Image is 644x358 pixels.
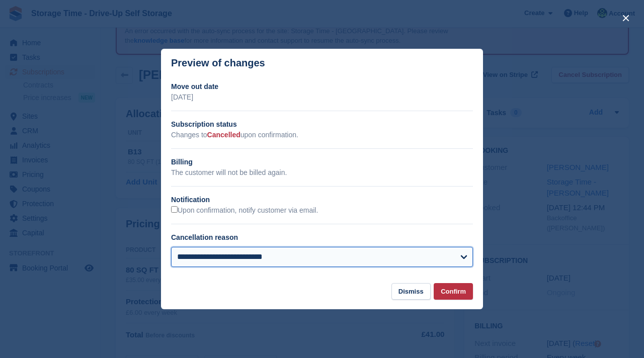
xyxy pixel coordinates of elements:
h2: Billing [171,157,473,167]
h2: Notification [171,195,473,205]
label: Upon confirmation, notify customer via email. [171,206,318,215]
p: [DATE] [171,92,473,103]
p: Changes to upon confirmation. [171,130,473,140]
p: Preview of changes [171,57,265,69]
button: Confirm [434,283,473,300]
h2: Subscription status [171,119,473,130]
span: Cancelled [207,131,240,139]
button: Dismiss [391,283,431,300]
label: Cancellation reason [171,233,238,241]
button: close [618,10,634,26]
p: The customer will not be billed again. [171,167,473,178]
input: Upon confirmation, notify customer via email. [171,206,178,213]
h2: Move out date [171,81,473,92]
